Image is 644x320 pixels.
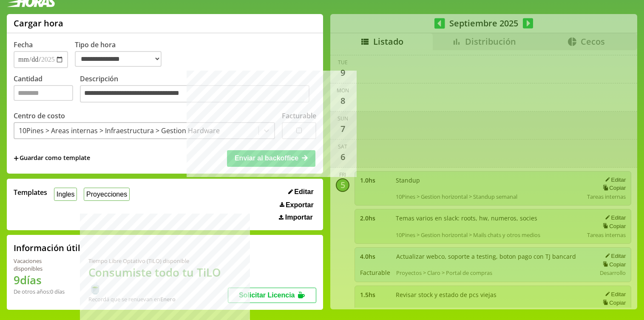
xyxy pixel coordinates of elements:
[239,291,295,299] span: Solicitar Licencia
[235,154,298,162] span: Enviar al backoffice
[14,288,68,295] div: De otros años: 0 días
[286,188,316,196] button: Editar
[75,51,162,67] select: Tipo de hora
[282,111,316,120] label: Facturable
[14,257,68,272] div: Vacaciones disponibles
[14,17,63,29] h1: Cargar hora
[80,85,309,103] textarea: Descripción
[14,154,90,163] span: +Guardar como template
[228,288,316,303] button: Solicitar Licencia
[54,188,77,201] button: Ingles
[14,188,47,197] span: Templates
[14,154,19,163] span: +
[227,150,315,166] button: Enviar al backoffice
[160,295,176,303] b: Enero
[14,111,65,120] label: Centro de costo
[14,85,73,101] input: Cantidad
[19,126,220,135] div: 10Pines > Areas internas > Infraestructura > Gestion Hardware
[14,242,80,254] h2: Información útil
[286,201,314,209] span: Exportar
[285,214,313,221] span: Importar
[294,188,313,196] span: Editar
[14,40,33,49] label: Fecha
[84,188,130,201] button: Proyecciones
[75,40,168,68] label: Tipo de hora
[88,295,228,303] div: Recordá que se renuevan en
[88,265,228,295] h1: Consumiste todo tu TiLO 🍵
[80,74,316,105] label: Descripción
[14,74,80,105] label: Cantidad
[14,272,68,288] h1: 9 días
[277,201,316,209] button: Exportar
[88,257,228,265] div: Tiempo Libre Optativo (TiLO) disponible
